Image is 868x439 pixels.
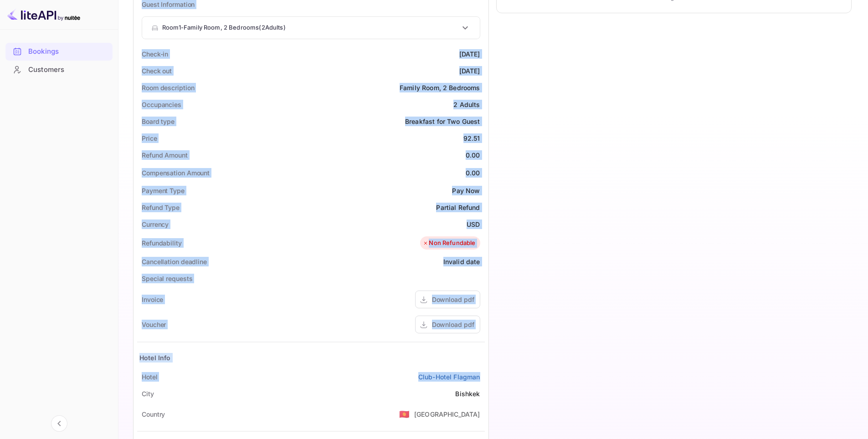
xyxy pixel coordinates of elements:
[162,23,286,32] p: Room 1 - Family Room, 2 Bedrooms ( 2 Adults )
[5,61,113,79] div: Customers
[142,83,194,92] div: Room description
[142,49,168,59] div: Check-in
[142,117,175,126] div: Board type
[51,415,67,432] button: Collapse navigation
[142,66,172,76] div: Check out
[414,409,480,419] div: [GEOGRAPHIC_DATA]
[455,389,480,398] div: Bishkek
[418,372,480,382] a: Club-Hotel Flagman
[459,49,480,59] div: [DATE]
[5,43,113,60] a: Bookings
[400,83,480,92] div: Family Room, 2 Bedrooms
[432,295,474,304] div: Download pdf
[443,257,480,266] div: Invalid date
[142,168,210,178] div: Compensation Amount
[399,406,410,422] span: United States
[432,320,474,329] div: Download pdf
[142,257,207,266] div: Cancellation deadline
[459,66,480,76] div: [DATE]
[463,133,480,143] div: 92.51
[142,17,480,39] div: Room1-Family Room, 2 Bedrooms(2Adults)
[142,238,182,248] div: Refundability
[142,409,165,419] div: Country
[142,150,188,160] div: Refund Amount
[142,372,158,382] div: Hotel
[5,43,113,61] div: Bookings
[453,100,480,109] div: 2 Adults
[466,168,480,178] div: 0.00
[466,150,480,160] div: 0.00
[436,203,480,212] div: Partial Refund
[422,239,475,248] div: Non Refundable
[142,295,163,304] div: Invoice
[142,320,166,329] div: Voucher
[7,7,80,22] img: LiteAPI logo
[142,389,154,398] div: City
[28,65,108,75] div: Customers
[142,186,185,195] div: Payment Type
[142,203,180,212] div: Refund Type
[142,274,192,283] div: Special requests
[142,219,169,229] div: Currency
[142,100,181,109] div: Occupancies
[139,353,171,362] div: Hotel Info
[142,133,157,143] div: Price
[5,61,113,78] a: Customers
[28,46,108,57] div: Bookings
[452,186,480,195] div: Pay Now
[467,219,480,229] div: USD
[405,117,480,126] div: Breakfast for Two Guest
